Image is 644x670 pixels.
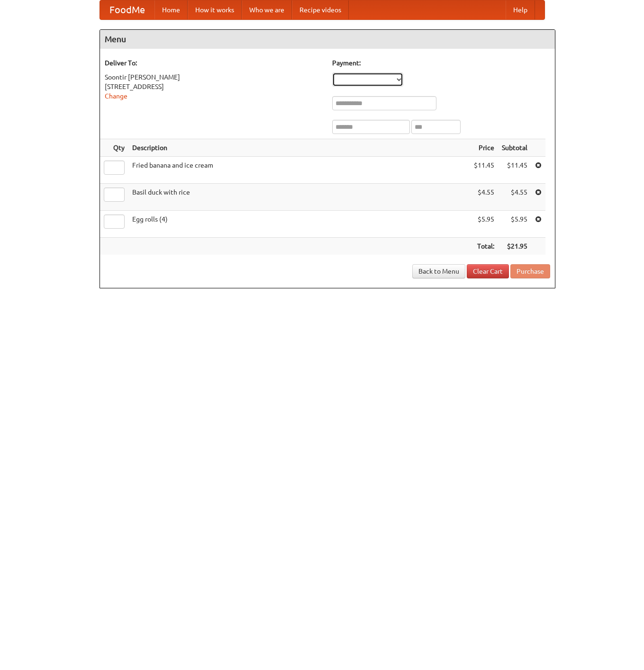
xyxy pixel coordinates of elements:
[128,157,470,184] td: Fried banana and ice cream
[498,238,531,255] th: $21.95
[510,264,550,278] button: Purchase
[506,0,535,19] a: Help
[498,184,531,211] td: $4.55
[470,238,498,255] th: Total:
[100,139,128,157] th: Qty
[292,0,349,19] a: Recipe videos
[498,157,531,184] td: $11.45
[105,58,323,68] h5: Deliver To:
[412,264,465,278] a: Back to Menu
[128,184,470,211] td: Basil duck with rice
[105,92,127,100] a: Change
[332,58,550,68] h5: Payment:
[470,211,498,238] td: $5.95
[467,264,509,278] a: Clear Cart
[188,0,242,19] a: How it works
[128,139,470,157] th: Description
[100,30,555,49] h4: Menu
[498,139,531,157] th: Subtotal
[128,211,470,238] td: Egg rolls (4)
[105,72,323,82] div: Soontir [PERSON_NAME]
[498,211,531,238] td: $5.95
[100,0,154,19] a: FoodMe
[470,139,498,157] th: Price
[470,157,498,184] td: $11.45
[242,0,292,19] a: Who we are
[470,184,498,211] td: $4.55
[105,82,323,91] div: [STREET_ADDRESS]
[154,0,188,19] a: Home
